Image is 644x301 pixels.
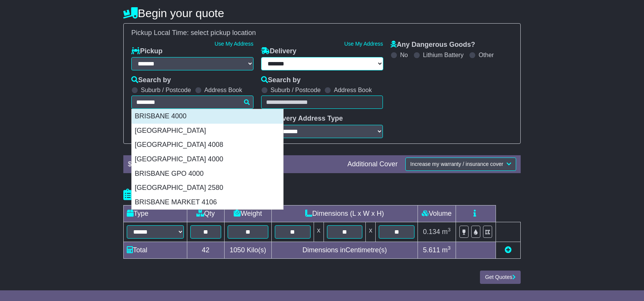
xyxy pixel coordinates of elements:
[505,246,512,254] a: Add new item
[123,188,219,201] h4: Package details |
[271,86,321,94] label: Suburb / Postcode
[442,246,451,254] span: m
[405,158,516,171] button: Increase my warranty / insurance cover
[124,160,344,169] div: $ FreightSafe warranty included
[224,242,272,258] td: Kilo(s)
[191,29,256,37] span: select pickup location
[344,41,383,47] a: Use My Address
[132,152,283,167] div: [GEOGRAPHIC_DATA] 4000
[215,41,253,47] a: Use My Address
[400,51,408,59] label: No
[123,7,521,19] h4: Begin your quote
[187,242,225,258] td: 42
[442,228,451,236] span: m
[230,246,245,254] span: 1050
[128,29,516,37] div: Pickup Local Time:
[187,205,225,222] td: Qty
[272,242,418,258] td: Dimensions in Centimetre(s)
[423,228,440,236] span: 0.134
[410,161,503,167] span: Increase my warranty / insurance cover
[423,246,440,254] span: 5.611
[132,195,283,210] div: BRISBANE MARKET 4106
[334,86,372,94] label: Address Book
[124,242,187,258] td: Total
[261,115,343,123] label: Delivery Address Type
[132,124,283,138] div: [GEOGRAPHIC_DATA]
[418,205,456,222] td: Volume
[132,109,283,124] div: BRISBANE 4000
[448,227,451,233] sup: 3
[261,76,301,84] label: Search by
[261,47,296,56] label: Delivery
[132,138,283,152] div: [GEOGRAPHIC_DATA] 4008
[131,76,171,84] label: Search by
[478,51,494,59] label: Other
[272,205,418,222] td: Dimensions (L x W x H)
[344,160,402,169] div: Additional Cover
[141,86,191,94] label: Suburb / Postcode
[448,245,451,251] sup: 3
[131,47,163,56] label: Pickup
[132,167,283,181] div: BRISBANE GPO 4000
[480,271,521,284] button: Get Quotes
[224,205,272,222] td: Weight
[391,41,475,49] label: Any Dangerous Goods?
[423,51,464,59] label: Lithium Battery
[314,222,324,242] td: x
[124,205,187,222] td: Type
[132,181,283,195] div: [GEOGRAPHIC_DATA] 2580
[366,222,376,242] td: x
[204,86,242,94] label: Address Book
